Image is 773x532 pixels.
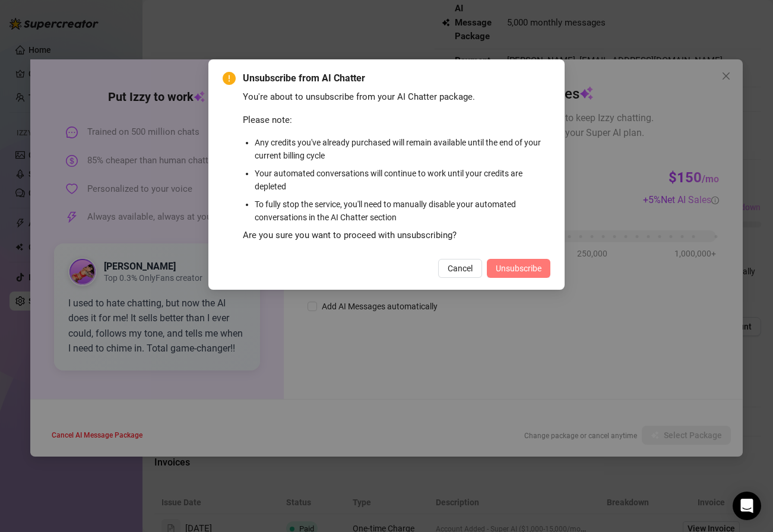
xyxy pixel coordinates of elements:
[733,492,761,520] div: Open Intercom Messenger
[496,264,541,273] span: Unsubscribe
[243,229,550,243] div: Are you sure you want to proceed with unsubscribing?
[223,72,236,85] span: exclamation-circle
[255,136,550,162] li: Any credits you've already purchased will remain available until the end of your current billing ...
[243,71,550,85] span: Unsubscribe from AI Chatter
[255,198,550,224] li: To fully stop the service, you'll need to manually disable your automated conversations in the AI...
[438,259,482,278] button: Cancel
[448,264,473,273] span: Cancel
[243,90,550,104] div: You're about to unsubscribe from your AI Chatter package.
[243,113,550,128] div: Please note:
[487,259,550,278] button: Unsubscribe
[255,167,550,193] li: Your automated conversations will continue to work until your credits are depleted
